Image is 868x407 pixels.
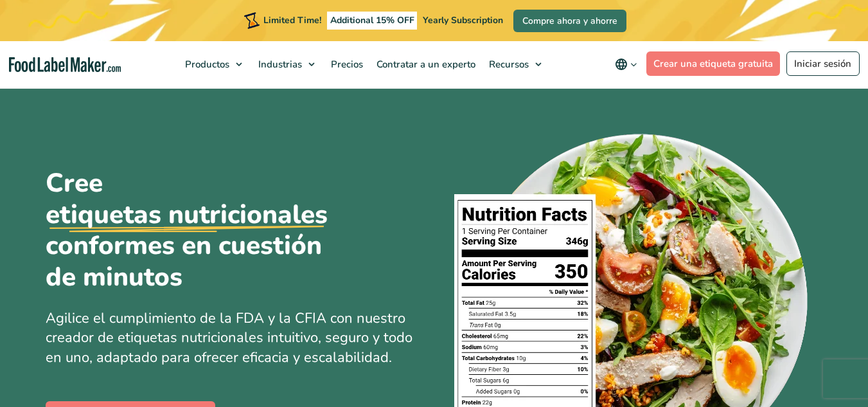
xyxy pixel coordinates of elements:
span: Precios [327,58,364,71]
a: Contratar a un experto [370,41,479,87]
a: Recursos [483,41,548,87]
a: Compre ahora y ahorre [513,10,626,32]
u: etiquetas nutricionales [46,199,328,231]
a: Crear una etiqueta gratuita [646,51,781,76]
span: Productos [181,58,231,71]
a: Iniciar sesión [786,51,860,76]
span: Contratar a un experto [373,58,477,71]
span: Yearly Subscription [423,14,503,26]
h1: Cree conformes en cuestión de minutos [46,168,354,293]
span: Additional 15% OFF [327,12,418,30]
span: Industrias [254,58,303,71]
span: Agilice el cumplimiento de la FDA y la CFIA con nuestro creador de etiquetas nutricionales intuit... [46,309,412,368]
span: Recursos [485,58,530,71]
a: Productos [179,41,249,87]
a: Industrias [252,41,321,87]
span: Limited Time! [263,14,321,26]
a: Precios [324,41,367,87]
